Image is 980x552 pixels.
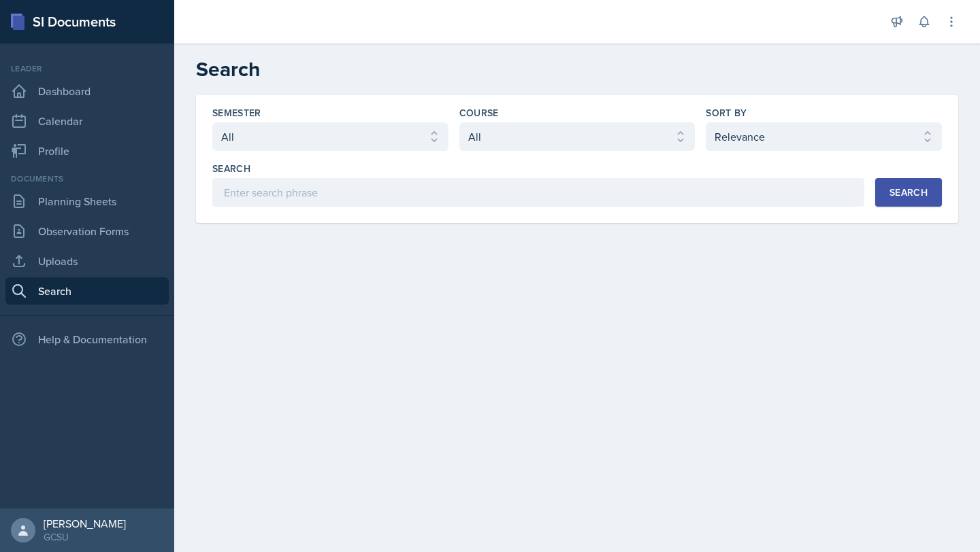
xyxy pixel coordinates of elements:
a: Search [5,277,169,305]
h2: Search [196,57,958,82]
label: Semester [212,106,261,120]
div: [PERSON_NAME] [44,517,126,530]
a: Uploads [5,247,169,275]
a: Dashboard [5,77,169,105]
input: Enter search phrase [212,178,864,207]
button: Search [875,178,942,207]
label: Search [212,162,250,175]
a: Planning Sheets [5,188,169,215]
a: Observation Forms [5,218,169,245]
div: Leader [5,63,169,75]
div: Help & Documentation [5,326,169,353]
div: GCSU [44,530,126,544]
div: Search [889,187,928,198]
label: Sort By [706,106,747,120]
label: Course [459,106,499,120]
div: Documents [5,173,169,185]
a: Calendar [5,107,169,135]
a: Profile [5,137,169,165]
